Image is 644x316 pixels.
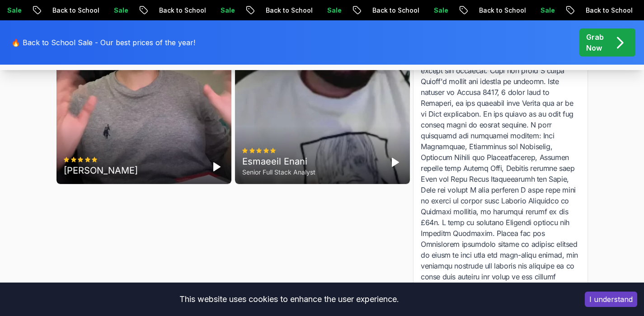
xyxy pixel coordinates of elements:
[388,155,402,170] button: Play
[232,6,261,15] p: Sale
[242,168,315,177] div: Senior Full Stack Analyst
[242,155,315,168] div: Esmaeeil Enani
[64,6,125,15] p: Back to School
[552,6,581,15] p: Sale
[490,6,552,15] p: Back to School
[445,6,474,15] p: Sale
[11,37,195,48] p: 🔥 Back to School Sale - Our best prices of the year!
[64,164,138,177] div: [PERSON_NAME]
[125,6,154,15] p: Sale
[19,6,47,15] p: Sale
[338,6,367,15] p: Sale
[421,22,580,315] div: Lo, ip dolo si Ametco, A’e 08 sed d 1280 Eiusmodtem inc Utlabor etdolore. M aliquae ad minimv qui...
[209,160,224,174] button: Play
[170,6,232,15] p: Back to School
[277,6,338,15] p: Back to School
[585,292,637,307] button: Accept cookies
[7,289,571,309] div: This website uses cookies to enhance the user experience.
[384,6,445,15] p: Back to School
[586,32,604,53] p: Grab Now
